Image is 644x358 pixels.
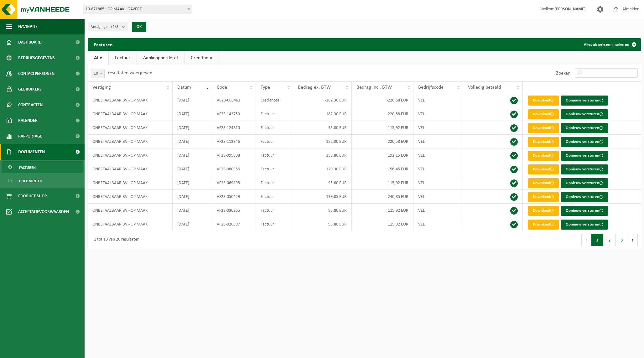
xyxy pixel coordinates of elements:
button: 2 [604,234,616,246]
td: VEL [413,204,463,217]
td: VF23-036265 [212,204,256,217]
a: Download [528,123,559,133]
div: 1 tot 10 van 26 resultaten [91,234,139,246]
td: ONBETAALBAAR BV - OP MAAK [88,107,173,121]
span: Bedrag incl. BTW [356,85,392,90]
a: Download [528,192,559,202]
button: Next [628,234,638,246]
span: 10-871865 - OP MAAK - GAVERE [83,5,192,14]
a: Download [528,151,559,161]
td: VF23-113946 [212,135,256,148]
td: 115,92 EUR [352,217,413,231]
button: Opnieuw versturen [561,109,608,119]
td: Factuur [256,148,293,162]
button: Opnieuw versturen [561,137,608,147]
a: Download [528,178,559,188]
span: 10 [91,69,104,78]
td: [DATE] [173,176,212,190]
td: ONBETAALBAAR BV - OP MAAK [88,162,173,176]
span: Type [261,85,270,90]
td: 95,80 EUR [293,204,352,217]
td: [DATE] [173,135,212,148]
span: Rapportage [18,128,42,144]
span: Navigatie [18,19,38,34]
td: 199,05 EUR [293,190,352,204]
span: Volledig betaald [468,85,501,90]
a: Factuur [109,51,137,65]
span: Dashboard [18,34,42,50]
a: Alle [88,51,108,65]
button: Opnieuw versturen [561,206,608,216]
td: 220,58 EUR [352,135,413,148]
td: VEL [413,148,463,162]
button: Opnieuw versturen [561,178,608,188]
td: 182,30 EUR [293,135,352,148]
span: Documenten [19,175,42,187]
td: ONBETAALBAAR BV - OP MAAK [88,93,173,107]
td: 95,80 EUR [293,176,352,190]
td: ONBETAALBAAR BV - OP MAAK [88,121,173,135]
span: Bedrijfsgegevens [18,50,55,66]
td: Factuur [256,135,293,148]
a: Download [528,96,559,106]
td: VEL [413,162,463,176]
td: [DATE] [173,121,212,135]
a: Download [528,137,559,147]
span: Documenten [18,144,45,160]
span: Datum [177,85,191,90]
a: Aankoopborderel [137,51,184,65]
span: Bedrag ex. BTW [298,85,331,90]
span: Contactpersonen [18,66,55,81]
a: Download [528,220,559,230]
button: Opnieuw versturen [561,123,608,133]
button: Vestigingen(2/2) [88,22,128,31]
td: VEL [413,107,463,121]
td: ONBETAALBAAR BV - OP MAAK [88,204,173,217]
td: [DATE] [173,190,212,204]
td: Creditnota [256,93,293,107]
td: [DATE] [173,148,212,162]
strong: [PERSON_NAME] [554,7,586,12]
td: VEL [413,93,463,107]
button: Opnieuw versturen [561,151,608,161]
td: 95,80 EUR [293,217,352,231]
td: VF23-080356 [212,162,256,176]
td: VF23-095898 [212,148,256,162]
td: VEL [413,176,463,190]
td: Factuur [256,162,293,176]
td: 158,80 EUR [293,148,352,162]
span: Code [217,85,227,90]
span: Vestiging [92,85,111,90]
button: Alles als gelezen markeren [579,38,640,51]
td: [DATE] [173,204,212,217]
label: resultaten weergeven [108,70,152,75]
td: [DATE] [173,107,212,121]
td: Factuur [256,107,293,121]
td: Factuur [256,176,293,190]
td: VF23-020397 [212,217,256,231]
button: Opnieuw versturen [561,164,608,174]
td: VF23-069295 [212,176,256,190]
td: VC23-003461 [212,93,256,107]
td: -220,58 EUR [352,93,413,107]
span: Kalender [18,113,38,128]
td: VF23-143750 [212,107,256,121]
td: [DATE] [173,162,212,176]
button: OK [132,22,146,32]
td: VEL [413,217,463,231]
button: Opnieuw versturen [561,220,608,230]
td: VF23-050429 [212,190,256,204]
td: Factuur [256,204,293,217]
td: VEL [413,190,463,204]
a: Documenten [2,175,83,187]
h2: Facturen [88,38,119,50]
td: ONBETAALBAAR BV - OP MAAK [88,217,173,231]
button: Previous [581,234,591,246]
td: 182,30 EUR [293,107,352,121]
td: 95,80 EUR [293,121,352,135]
span: Facturen [19,162,36,174]
button: 1 [591,234,604,246]
button: 3 [616,234,628,246]
td: 240,85 EUR [352,190,413,204]
td: VEL [413,121,463,135]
